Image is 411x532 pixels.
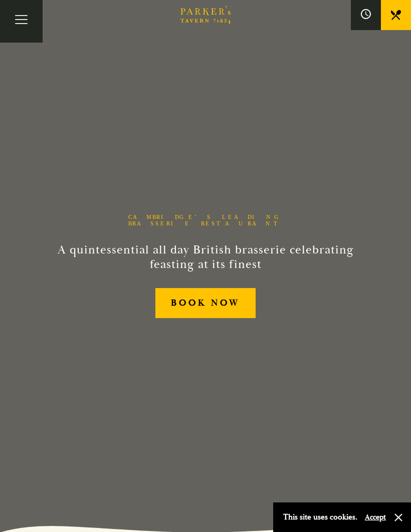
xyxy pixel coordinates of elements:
[365,512,386,522] button: Accept
[155,288,255,319] a: BOOK NOW
[57,243,354,272] h2: A quintessential all day British brasserie celebrating feasting at its finest
[283,510,357,524] p: This site uses cookies.
[113,214,298,227] h1: Cambridge’s Leading Brasserie Restaurant
[393,512,403,522] button: Close and accept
